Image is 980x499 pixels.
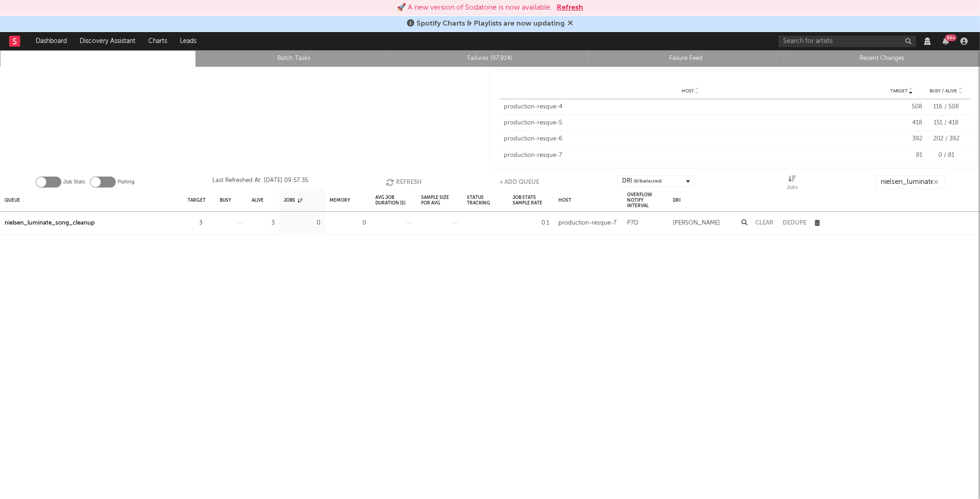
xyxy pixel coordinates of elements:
[513,218,549,229] div: 0.1
[188,218,202,229] div: 3
[397,2,552,13] div: 🚀 A new version of Sodatone is now available.
[890,88,908,94] span: Target
[623,176,662,187] div: DRI
[789,53,975,64] a: Recent Changes
[755,220,774,226] button: Clear
[876,175,945,189] input: Search...
[881,118,922,128] div: 418
[5,190,20,210] div: Queue
[417,20,565,27] span: Spotify Charts & Playlists are now updating
[558,190,571,210] div: Host
[783,220,807,226] button: Dedupe
[673,218,720,229] div: [PERSON_NAME]
[927,118,966,128] div: 151 / 418
[504,118,877,128] div: production-resque-5
[787,175,798,193] div: Jobs
[5,53,191,64] a: Queue Stats
[881,134,922,144] div: 392
[568,20,573,27] span: Dismiss
[682,88,694,94] span: Host
[945,34,957,41] div: 99 +
[930,88,958,94] span: Busy / Alive
[284,218,320,229] div: 0
[73,32,142,50] a: Discovery Assistant
[64,177,86,188] label: Job Stats
[881,102,922,112] div: 508
[220,190,231,210] div: Busy
[118,177,135,188] label: Polling
[213,175,309,189] div: Last Refreshed At: [DATE] 09:57:35
[252,218,275,229] div: 3
[504,102,877,112] div: production-resque-4
[634,176,662,187] span: ( 8 / 8 selected)
[397,53,583,64] a: Failures (97,914)
[330,218,366,229] div: 0
[627,218,639,229] div: P7D
[386,175,422,189] button: Refresh
[927,151,966,160] div: 0 / 81
[927,102,966,112] div: 116 / 508
[29,32,73,50] a: Dashboard
[504,134,877,144] div: production-resque-6
[5,218,95,229] a: nielsen_luminate_song_cleanup
[500,175,540,189] button: + Add Queue
[787,182,798,193] div: Jobs
[927,134,966,144] div: 202 / 392
[673,190,681,210] div: DRI
[173,32,203,50] a: Leads
[201,53,387,64] a: Batch Tasks
[284,190,303,210] div: Jobs
[330,190,350,210] div: Memory
[881,151,922,160] div: 81
[252,190,264,210] div: Alive
[593,53,779,64] a: Failure Feed
[558,218,617,229] div: production-resque-7
[504,151,877,160] div: production-resque-7
[375,190,412,210] div: Avg Job Duration (s)
[779,36,916,47] input: Search for artists
[421,190,458,210] div: Sample Size For Avg
[513,190,549,210] div: Job Stats Sample Rate
[467,190,504,210] div: Status Tracking
[188,190,206,210] div: Target
[627,190,664,210] div: Overflow Notify Interval
[942,38,949,45] button: 99+
[557,2,583,13] button: Refresh
[142,32,173,50] a: Charts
